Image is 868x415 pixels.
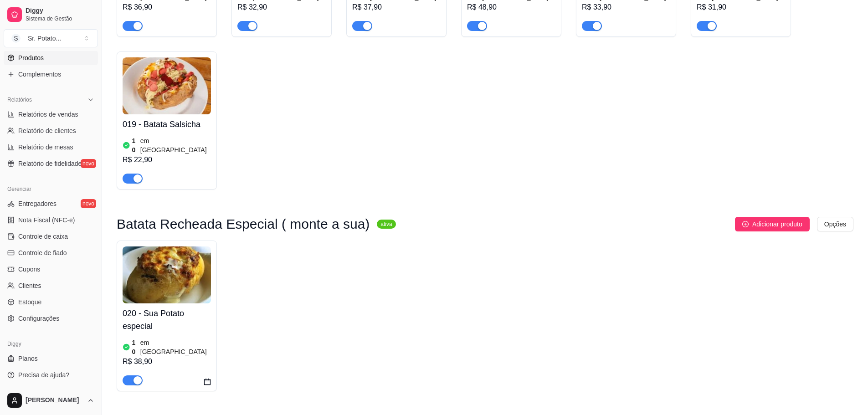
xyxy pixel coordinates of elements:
[18,314,59,323] span: Configurações
[4,156,98,171] a: Relatório de fidelidadenovo
[4,262,98,277] a: Cupons
[742,221,749,227] span: plus-circle
[123,2,211,13] div: R$ 36,90
[18,70,61,79] span: Complementos
[817,217,853,231] button: Opções
[26,396,83,405] span: [PERSON_NAME]
[18,248,67,257] span: Controle de fiado
[4,389,98,411] button: [PERSON_NAME]
[18,354,38,363] span: Planos
[4,29,98,47] button: Select a team
[140,136,211,154] article: em [GEOGRAPHIC_DATA]
[4,337,98,351] div: Diggy
[352,2,441,13] div: R$ 37,90
[4,140,98,154] a: Relatório de mesas
[18,281,41,290] span: Clientes
[123,57,211,114] img: product-image
[4,278,98,293] a: Clientes
[18,370,69,379] span: Precisa de ajuda?
[4,123,98,138] a: Relatório de clientes
[18,110,78,119] span: Relatórios de vendas
[4,4,98,26] a: DiggySistema de Gestão
[26,15,94,22] span: Sistema de Gestão
[377,220,395,229] sup: ativa
[18,159,82,168] span: Relatório de fidelidade
[140,338,211,356] article: em [GEOGRAPHIC_DATA]
[18,199,56,208] span: Entregadores
[237,2,326,13] div: R$ 32,90
[18,215,75,225] span: Nota Fiscal (NFC-e)
[4,351,98,366] a: Planos
[26,7,94,15] span: Diggy
[18,143,73,152] span: Relatório de mesas
[4,196,98,211] a: Entregadoresnovo
[4,213,98,227] a: Nota Fiscal (NFC-e)
[123,307,211,333] h4: 020 - Sua Potato especial
[752,219,802,229] span: Adicionar produto
[123,246,211,303] img: product-image
[697,2,785,13] div: R$ 31,90
[824,219,846,229] span: Opções
[18,265,40,274] span: Cupons
[4,182,98,196] div: Gerenciar
[132,136,139,154] article: 10
[4,51,98,65] a: Produtos
[123,356,211,367] div: R$ 38,90
[735,217,810,231] button: Adicionar produto
[123,118,211,131] h4: 019 - Batata Salsicha
[4,107,98,122] a: Relatórios de vendas
[4,311,98,326] a: Configurações
[7,96,32,103] span: Relatórios
[467,2,555,13] div: R$ 48,90
[4,67,98,82] a: Complementos
[11,34,21,43] span: S
[582,2,670,13] div: R$ 33,90
[132,338,139,356] article: 10
[18,53,44,62] span: Produtos
[204,378,211,385] span: calendar
[4,246,98,260] a: Controle de fiado
[18,297,41,307] span: Estoque
[4,368,98,382] a: Precisa de ajuda?
[4,229,98,244] a: Controle de caixa
[123,154,211,165] div: R$ 22,90
[18,126,76,135] span: Relatório de clientes
[18,232,68,241] span: Controle de caixa
[4,295,98,309] a: Estoque
[28,34,61,43] div: Sr. Potato ...
[117,219,370,230] h3: Batata Recheada Especial ( monte a sua)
